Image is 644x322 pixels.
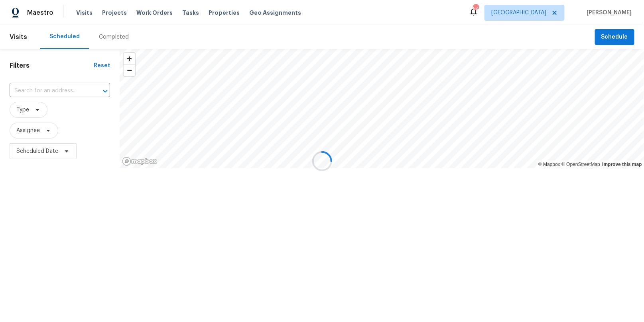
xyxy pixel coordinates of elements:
a: Improve this map [603,162,642,167]
a: Mapbox homepage [122,157,157,166]
button: Zoom out [124,64,135,76]
span: Zoom out [124,65,135,76]
a: Mapbox [538,162,560,167]
div: 54 [473,5,479,13]
a: OpenStreetMap [561,162,600,167]
button: Zoom in [124,53,135,64]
